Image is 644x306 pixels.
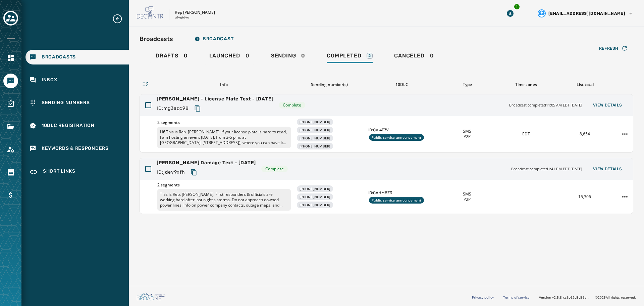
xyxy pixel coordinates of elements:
span: Completed [327,52,361,59]
span: Sending [271,52,296,59]
div: Time zones [499,82,553,87]
button: Shaffer - Storm Damage Text - 4-30-25 action menu [620,191,630,202]
div: - [499,194,552,200]
span: Broadcasts [42,54,76,60]
a: Navigate to Home [3,51,18,65]
button: View Details [588,100,628,110]
a: Sending0 [266,49,311,64]
a: Canceled0 [389,49,439,64]
div: [PHONE_NUMBER] [297,135,333,141]
div: [PHONE_NUMBER] [297,143,333,149]
div: EDT [499,131,552,137]
a: Navigate to Billing [3,188,18,203]
span: Broadcast completed 11:05 AM EDT [DATE] [509,102,582,108]
button: View Details [588,164,628,174]
span: Keywords & Responders [42,145,109,152]
div: 2 [367,53,373,59]
div: 10DLC [368,82,435,87]
p: This is Rep. [PERSON_NAME]. First responders & officials are working hard after last night's stor... [157,189,291,211]
span: Complete [265,166,284,172]
a: Navigate to Broadcasts [25,50,129,64]
span: P2P [464,197,471,202]
button: Expand sub nav menu [112,13,128,24]
a: Navigate to Short Links [25,164,129,180]
p: Rep [PERSON_NAME] [175,10,215,15]
span: [EMAIL_ADDRESS][DOMAIN_NAME] [548,11,625,16]
div: Type [440,82,494,87]
span: Drafts [156,52,178,59]
h2: Broadcasts [140,34,173,44]
div: List total [558,82,612,87]
button: Copy text to clipboard [188,166,200,178]
a: Navigate to Sending Numbers [25,95,129,110]
a: Launched0 [204,49,255,64]
a: Navigate to Files [3,119,18,134]
span: 2 segments [157,182,291,188]
div: 0 [394,52,434,63]
span: P2P [464,134,471,139]
div: 0 [209,52,250,63]
button: Shaffer - License Plate Text - 8-25-25 action menu [620,129,630,139]
a: Drafts0 [150,49,193,64]
div: [PHONE_NUMBER] [297,185,333,192]
a: Terms of service [503,295,530,300]
button: Copy text to clipboard [192,102,204,115]
span: [PERSON_NAME] - License Plate Text - [DATE] [157,96,273,102]
a: Completed2 [321,49,378,64]
a: Navigate to Orders [3,165,18,180]
span: v2.5.8_cc9b62d8d36ac40d66e6ee4009d0e0f304571100 [552,295,590,300]
span: 10DLC Registration [42,122,95,129]
button: Broadcast [189,32,239,46]
a: Navigate to Messaging [3,74,18,88]
span: Broadcast completed 1:41 PM EDT [DATE] [511,166,582,172]
div: [PHONE_NUMBER] [297,193,333,200]
span: ID: mg3aqc98 [157,105,189,112]
div: 8,654 [558,131,611,137]
a: Navigate to Account [3,142,18,157]
button: Toggle account select drawer [3,11,18,26]
span: Launched [209,52,240,59]
a: Navigate to Keywords & Responders [25,141,129,156]
div: 0 [156,52,188,63]
span: Broadcast [195,36,233,42]
span: Complete [283,102,301,108]
span: ID: CAHMBZ3 [368,190,435,195]
a: Navigate to Inbox [25,73,129,87]
div: Info [157,82,291,87]
div: Public service announcement [369,197,424,204]
div: Public service announcement [369,134,424,141]
span: Canceled [394,52,424,59]
span: View Details [593,102,622,108]
a: Privacy policy [472,295,494,300]
span: SMS [463,129,471,134]
span: Short Links [43,168,75,176]
span: Refresh [599,46,619,51]
span: Inbox [42,77,57,83]
span: © 2025 All rights reserved. [595,295,636,300]
p: Hi! This is Rep. [PERSON_NAME]. If your license plate is hard to read, I am hosting an event [DAT... [157,127,291,148]
span: Sending Numbers [42,99,90,106]
div: 0 [271,52,305,63]
span: ID: jdey9xfh [157,169,185,176]
div: [PHONE_NUMBER] [297,202,333,208]
button: Download Menu [504,7,516,19]
p: utvgi6yo [175,15,189,20]
div: 15,306 [558,194,611,200]
span: [PERSON_NAME] Damage Text - [DATE] [157,160,256,166]
span: ID: CVI4E7V [368,127,435,133]
span: Version [539,295,590,300]
div: [PHONE_NUMBER] [297,127,333,133]
div: 1 [514,3,520,10]
a: Navigate to 10DLC Registration [25,118,129,133]
div: [PHONE_NUMBER] [297,119,333,125]
a: Navigate to Surveys [3,96,18,111]
button: Refresh [594,43,633,54]
span: View Details [593,166,622,172]
span: 2 segments [157,120,291,125]
span: SMS [463,191,471,197]
div: Sending number(s) [296,82,363,87]
button: User settings [535,7,636,20]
